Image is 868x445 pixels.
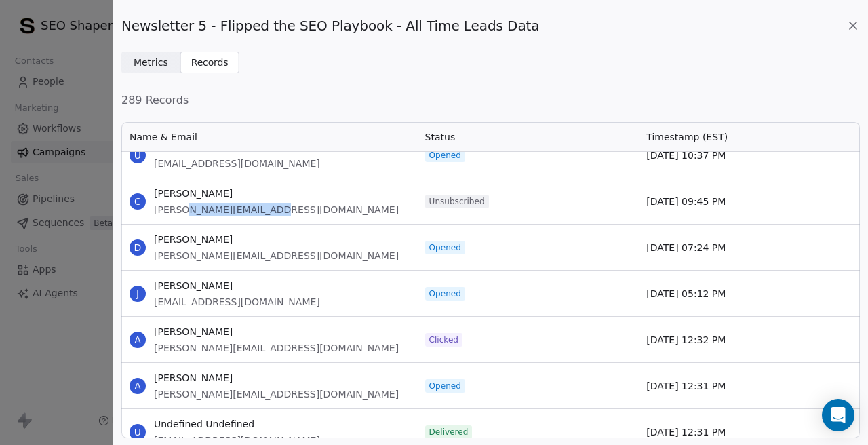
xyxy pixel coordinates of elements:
[154,279,320,292] span: [PERSON_NAME]
[646,287,726,301] span: [DATE] 05:12 PM
[130,130,197,144] span: Name & Email
[121,152,860,440] div: grid
[429,150,461,161] span: Opened
[646,195,726,208] span: [DATE] 09:45 PM
[130,147,146,163] span: U
[130,239,146,256] span: D
[822,399,854,431] div: Open Intercom Messenger
[121,92,860,109] span: 289 Records
[646,379,726,393] span: [DATE] 12:31 PM
[154,417,320,431] span: Undefined Undefined
[429,381,461,391] span: Opened
[154,295,320,309] span: [EMAIL_ADDRESS][DOMAIN_NAME]
[646,130,728,144] span: Timestamp (EST)
[154,371,399,385] span: [PERSON_NAME]
[154,157,320,170] span: [EMAIL_ADDRESS][DOMAIN_NAME]
[154,325,399,338] span: [PERSON_NAME]
[134,56,168,70] span: Metrics
[429,242,461,253] span: Opened
[425,130,456,144] span: Status
[154,203,399,216] span: [PERSON_NAME][EMAIL_ADDRESS][DOMAIN_NAME]
[154,187,399,200] span: [PERSON_NAME]
[646,333,726,347] span: [DATE] 12:32 PM
[154,249,399,263] span: [PERSON_NAME][EMAIL_ADDRESS][DOMAIN_NAME]
[646,241,726,254] span: [DATE] 07:24 PM
[130,193,146,210] span: C
[130,378,146,394] span: A
[646,425,726,439] span: [DATE] 12:31 PM
[154,387,399,401] span: [PERSON_NAME][EMAIL_ADDRESS][DOMAIN_NAME]
[429,427,469,438] span: Delivered
[154,341,399,355] span: [PERSON_NAME][EMAIL_ADDRESS][DOMAIN_NAME]
[130,332,146,348] span: A
[429,288,461,299] span: Opened
[646,149,726,162] span: [DATE] 10:37 PM
[154,233,399,246] span: [PERSON_NAME]
[130,424,146,440] span: U
[429,196,485,207] span: Unsubscribed
[429,334,458,345] span: Clicked
[121,16,539,35] span: Newsletter 5 - Flipped the SEO Playbook - All Time Leads Data
[130,286,146,302] span: J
